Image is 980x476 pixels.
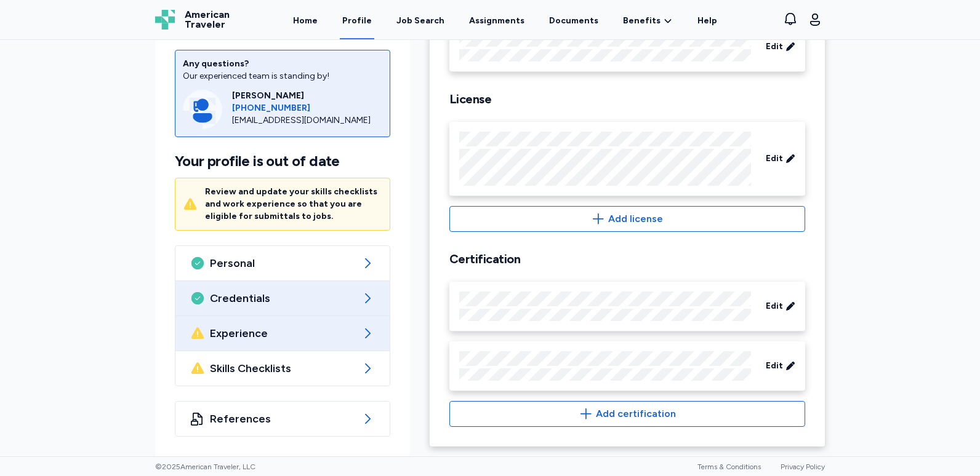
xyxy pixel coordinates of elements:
div: Any questions? [183,58,382,70]
div: Edit [449,122,805,196]
div: [PERSON_NAME] [232,90,382,102]
div: Job Search [396,15,444,27]
a: Privacy Policy [781,462,825,471]
span: American Traveler [185,10,230,30]
img: Logo [155,10,175,30]
span: Edit [766,41,783,53]
span: Add license [608,212,663,226]
span: Benefits [623,15,661,27]
div: Edit [449,341,805,391]
h1: Your profile is out of date [175,152,390,170]
span: Personal [210,256,355,271]
h2: Certification [449,252,805,267]
span: Experience [210,326,355,341]
a: [PHONE_NUMBER] [232,102,382,114]
span: Skills Checklists [210,361,355,376]
span: Add certification [596,407,676,421]
button: Add certification [449,401,805,427]
span: References [210,411,355,426]
img: Consultant [183,90,222,129]
span: Edit [766,153,783,165]
a: Profile [340,1,374,39]
h2: License [449,92,805,107]
div: Edit [449,22,805,72]
span: Edit [766,360,783,372]
a: Benefits [623,15,673,27]
span: Credentials [210,291,355,306]
span: © 2025 American Traveler, LLC [155,462,255,472]
div: Edit [449,282,805,331]
div: Review and update your skills checklists and work experience so that you are eligible for submitt... [205,186,382,223]
a: Terms & Conditions [697,462,761,471]
div: [EMAIL_ADDRESS][DOMAIN_NAME] [232,114,382,127]
div: Our experienced team is standing by! [183,70,382,82]
button: Add license [449,206,805,232]
span: Edit [766,300,783,312]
